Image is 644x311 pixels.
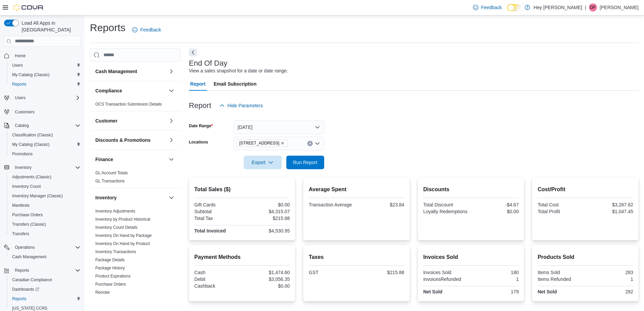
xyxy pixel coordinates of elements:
a: Promotions [9,150,35,158]
a: Customers [12,108,37,116]
div: Inventory [90,207,181,307]
input: Dark Mode [507,4,521,11]
p: Hey [PERSON_NAME] [533,3,582,12]
h3: End Of Day [189,59,228,67]
h2: Average Spent [309,185,404,194]
div: Total Tax [194,216,241,221]
span: My Catalog (Classic) [9,71,80,79]
strong: Total Invoiced [194,228,226,234]
span: Promotions [9,150,80,158]
button: Compliance [95,87,166,94]
span: Customers [12,107,80,116]
div: $215.88 [243,216,290,221]
button: [DATE] [234,120,324,134]
a: Purchase Orders [95,282,126,287]
span: Inventory Manager (Classic) [9,192,80,200]
a: Product Expirations [95,274,130,279]
span: My Catalog (Classic) [12,142,50,147]
h3: Inventory [95,194,117,201]
div: Cashback [194,283,241,289]
div: Total Profit [538,209,584,214]
span: Reports [9,295,80,303]
span: Package History [95,265,125,271]
span: Purchase Orders [9,211,80,219]
span: Transfers [9,230,80,238]
span: DF [590,3,596,12]
div: $4,530.95 [243,228,290,234]
span: My Catalog (Classic) [12,72,50,77]
button: Operations [12,243,38,251]
button: Manifests [7,201,83,210]
div: 1 [587,276,633,282]
a: Inventory Manager (Classic) [9,192,66,200]
span: Home [15,53,26,59]
div: $4,315.07 [243,209,290,214]
div: $23.84 [358,202,404,207]
h2: Cost/Profit [538,185,633,194]
span: My Catalog (Classic) [9,140,80,149]
span: Manifests [9,201,80,209]
span: Inventory Count [9,182,80,191]
div: Gift Cards [194,202,241,207]
span: Reports [9,80,80,88]
span: Canadian Compliance [12,277,52,283]
div: Items Refunded [538,276,584,282]
span: Purchase Orders [12,212,43,218]
h3: Finance [95,156,113,163]
div: Transaction Average [309,202,355,207]
div: Invoices Sold [423,270,470,275]
span: Customers [15,109,34,115]
span: Promotions [12,151,33,157]
button: Export [244,156,282,169]
span: Users [12,94,80,102]
button: Canadian Compliance [7,275,83,285]
div: Compliance [90,100,181,111]
div: View a sales snapshot for a date or date range. [189,67,288,74]
span: Users [9,61,80,69]
a: OCS Transaction Submission Details [95,102,162,107]
a: Users [9,61,25,69]
button: Cash Management [167,67,175,75]
a: Package History [95,266,125,270]
a: Inventory Count Details [95,225,138,230]
button: Reports [7,80,83,89]
a: Transfers [9,230,32,238]
span: Manifests [12,203,29,208]
span: Classification (Classic) [12,132,53,138]
button: Finance [95,156,166,163]
strong: Net Sold [423,289,443,294]
h2: Taxes [309,253,404,261]
a: Feedback [470,1,504,14]
a: Inventory Transactions [95,249,136,254]
button: Inventory [1,163,83,172]
h1: Reports [90,21,125,35]
a: Reports [9,80,29,88]
span: Export [248,156,278,169]
span: Reports [12,296,26,302]
label: Locations [189,139,208,145]
div: Total Cost [538,202,584,207]
h2: Discounts [423,185,519,194]
div: $1,047.45 [587,209,633,214]
a: Inventory Adjustments [95,209,135,214]
div: GST [309,270,355,275]
a: GL Transactions [95,179,125,183]
span: Canadian Compliance [9,276,80,284]
div: $1,474.60 [243,270,290,275]
button: Home [1,51,83,61]
span: Inventory On Hand by Product [95,241,150,246]
div: Items Sold [538,270,584,275]
span: Email Subscription [214,77,257,91]
a: Inventory On Hand by Product [95,241,150,246]
h3: Customer [95,117,117,124]
span: Cash Management [12,254,46,260]
p: | [585,3,586,12]
button: Remove 15820 Stony Plain Road from selection in this group [281,141,285,145]
span: Run Report [293,159,317,166]
img: Cova [14,4,44,11]
span: Inventory Count Details [95,225,138,230]
span: 15820 Stony Plain Road [236,139,288,147]
a: Cash Management [9,253,49,261]
button: Cash Management [7,252,83,262]
div: Cash [194,270,241,275]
